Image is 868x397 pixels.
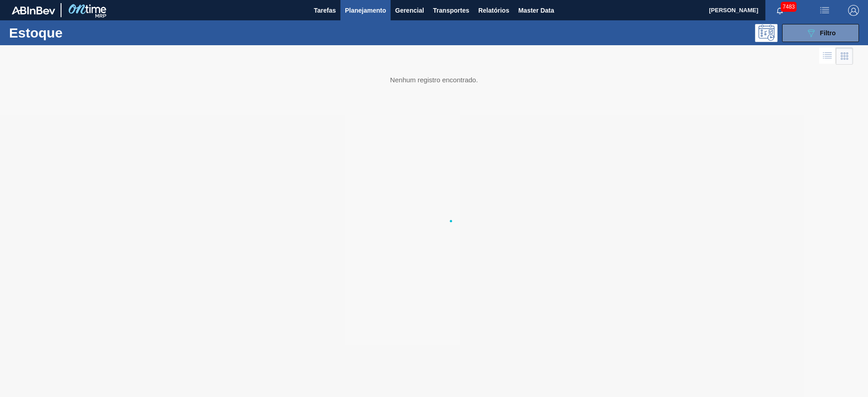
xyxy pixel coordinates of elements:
button: Notificações [765,4,794,17]
span: Filtro [820,29,836,37]
span: Gerencial [395,5,424,16]
img: TNhmsLtSVTkK8tSr43FrP2fwEKptu5GPRR3wAAAABJRU5ErkJggg== [12,6,55,14]
span: Master Data [518,5,554,16]
span: Relatórios [478,5,509,16]
img: userActions [819,5,830,16]
h1: Estoque [9,28,144,38]
button: Filtro [782,24,859,42]
span: Tarefas [314,5,336,16]
span: 7483 [781,2,797,12]
span: Planejamento [345,5,386,16]
span: Transportes [433,5,469,16]
div: Pogramando: nenhum usuário selecionado [755,24,778,42]
img: Logout [848,5,859,16]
